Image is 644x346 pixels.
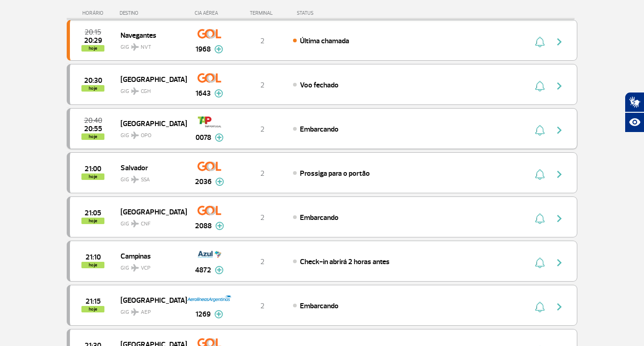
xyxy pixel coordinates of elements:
div: Plugin de acessibilidade da Hand Talk. [625,92,644,133]
img: mais-info-painel-voo.svg [214,310,223,318]
span: Embarcando [300,213,339,222]
span: 2025-09-26 21:00:00 [85,166,101,172]
span: 2 [260,81,264,90]
img: mais-info-painel-voo.svg [214,89,223,98]
span: Embarcando [300,125,339,134]
span: 2 [260,36,264,46]
span: [GEOGRAPHIC_DATA] [121,73,179,85]
span: GIG [121,38,179,52]
span: GIG [121,259,179,272]
span: hoje [81,85,104,92]
button: Abrir tradutor de língua de sinais. [625,92,644,112]
span: 2 [260,301,264,311]
span: 2 [260,125,264,134]
span: CNF [141,220,150,228]
span: GIG [121,215,179,228]
img: sino-painel-voo.svg [535,301,545,312]
span: Última chamada [300,36,349,46]
span: Prossiga para o portão [300,169,370,178]
img: seta-direita-painel-voo.svg [554,301,565,312]
span: 0078 [195,132,211,143]
img: seta-direita-painel-voo.svg [554,257,565,268]
span: hoje [81,45,104,52]
img: destiny_airplane.svg [131,87,139,95]
span: NVT [141,43,151,52]
span: hoje [81,262,104,268]
img: seta-direita-painel-voo.svg [554,213,565,224]
span: 2025-09-26 20:55:00 [84,126,102,132]
span: 4872 [195,265,211,276]
img: mais-info-painel-voo.svg [215,222,224,230]
span: Campinas [121,250,179,262]
span: 2088 [195,220,212,231]
span: hoje [81,306,104,312]
img: mais-info-painel-voo.svg [215,266,224,274]
div: TERMINAL [232,10,292,16]
img: destiny_airplane.svg [131,43,139,51]
img: seta-direita-painel-voo.svg [554,36,565,47]
span: AEP [141,308,151,317]
img: sino-painel-voo.svg [535,169,545,180]
span: 2 [260,213,264,222]
img: sino-painel-voo.svg [535,81,545,92]
span: VCP [141,264,150,272]
img: sino-painel-voo.svg [535,257,545,268]
span: 2025-09-26 21:10:00 [86,254,101,260]
button: Abrir recursos assistivos. [625,112,644,133]
span: SSA [141,176,150,184]
span: 2036 [195,176,212,187]
div: HORÁRIO [69,10,120,16]
span: 1269 [195,309,211,320]
img: sino-painel-voo.svg [535,125,545,136]
span: GIG [121,171,179,184]
span: hoje [81,173,104,180]
span: GIG [121,82,179,96]
img: mais-info-painel-voo.svg [214,45,223,53]
img: destiny_airplane.svg [131,132,139,139]
span: hoje [81,133,104,140]
img: destiny_airplane.svg [131,220,139,227]
span: 2025-09-26 20:30:00 [84,77,102,84]
span: Check-in abrirá 2 horas antes [300,257,390,266]
span: Embarcando [300,301,339,311]
span: 2025-09-26 20:29:00 [84,37,102,44]
img: destiny_airplane.svg [131,264,139,271]
span: 2 [260,169,264,178]
div: DESTINO [120,10,187,16]
img: seta-direita-painel-voo.svg [554,125,565,136]
span: 2025-09-26 20:15:00 [85,29,101,35]
img: mais-info-painel-voo.svg [215,133,224,142]
span: CGH [141,87,151,96]
span: hoje [81,218,104,224]
img: mais-info-painel-voo.svg [215,178,224,186]
span: GIG [121,303,179,317]
span: 2025-09-26 20:40:00 [84,117,102,124]
div: STATUS [292,10,367,16]
span: [GEOGRAPHIC_DATA] [121,294,179,306]
img: seta-direita-painel-voo.svg [554,81,565,92]
span: 1968 [195,44,211,55]
img: sino-painel-voo.svg [535,213,545,224]
img: seta-direita-painel-voo.svg [554,169,565,180]
img: destiny_airplane.svg [131,308,139,316]
span: Salvador [121,161,179,173]
div: CIA AÉREA [186,10,232,16]
span: GIG [121,127,179,140]
span: 2025-09-26 21:05:00 [85,210,101,216]
span: OPO [141,132,151,140]
span: 2 [260,257,264,266]
span: 2025-09-26 21:15:00 [86,298,101,305]
span: [GEOGRAPHIC_DATA] [121,206,179,218]
img: destiny_airplane.svg [131,176,139,183]
span: 1643 [195,88,211,99]
span: [GEOGRAPHIC_DATA] [121,117,179,129]
span: Navegantes [121,29,179,41]
span: Voo fechado [300,81,339,90]
img: sino-painel-voo.svg [535,36,545,47]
